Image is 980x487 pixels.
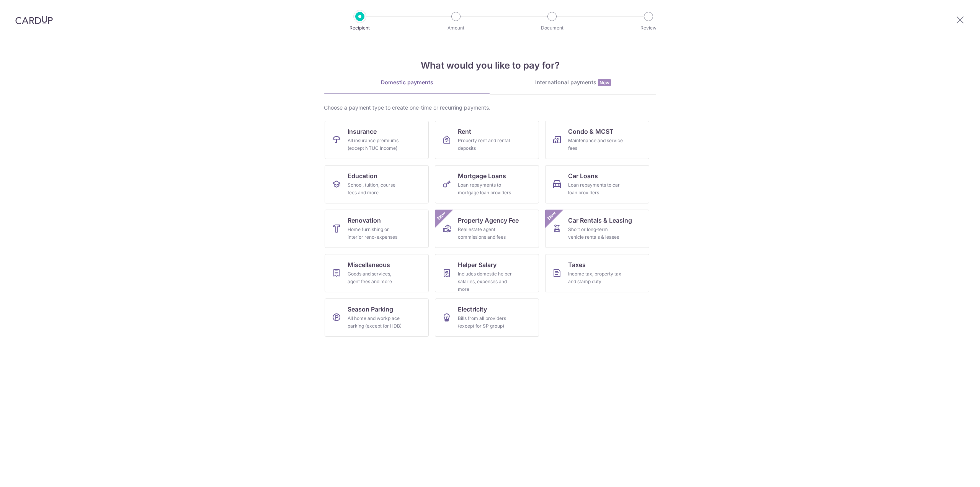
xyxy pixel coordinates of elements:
a: Property Agency FeeReal estate agent commissions and feesNew [435,210,539,248]
div: All home and workplace parking (except for HDB) [348,315,403,330]
a: EducationSchool, tuition, course fees and more [325,165,429,203]
div: Maintenance and service fees [568,137,623,152]
span: Renovation [348,216,381,225]
a: Car Rentals & LeasingShort or long‑term vehicle rentals & leasesNew [545,210,649,248]
span: Condo & MCST [568,127,614,136]
span: Miscellaneous [348,260,390,269]
a: ElectricityBills from all providers (except for SP group) [435,298,539,337]
div: Short or long‑term vehicle rentals & leases [568,226,623,241]
span: Rent [458,127,471,136]
a: Season ParkingAll home and workplace parking (except for HDB) [325,298,429,337]
a: RentProperty rent and rental deposits [435,121,539,159]
a: Helper SalaryIncludes domestic helper salaries, expenses and more [435,254,539,292]
h4: What would you like to pay for? [324,59,656,72]
p: Amount [428,24,484,32]
a: InsuranceAll insurance premiums (except NTUC Income) [325,121,429,159]
div: Real estate agent commissions and fees [458,226,513,241]
span: Season Parking [348,305,393,314]
p: Review [620,24,677,32]
div: Income tax, property tax and stamp duty [568,270,623,285]
span: Electricity [458,305,487,314]
span: Mortgage Loans [458,171,506,180]
span: New [435,210,448,222]
div: Loan repayments to mortgage loan providers [458,181,513,197]
a: MiscellaneousGoods and services, agent fees and more [325,254,429,292]
span: Taxes [568,260,586,269]
a: Car LoansLoan repayments to car loan providers [545,165,649,203]
div: Bills from all providers (except for SP group) [458,315,513,330]
span: Car Rentals & Leasing [568,216,632,225]
div: Includes domestic helper salaries, expenses and more [458,270,513,293]
a: Condo & MCSTMaintenance and service fees [545,121,649,159]
div: All insurance premiums (except NTUC Income) [348,137,403,152]
div: International payments [490,79,656,87]
span: New [598,79,611,86]
div: Loan repayments to car loan providers [568,181,623,197]
a: RenovationHome furnishing or interior reno-expenses [325,210,429,248]
div: Choose a payment type to create one-time or recurring payments. [324,104,656,112]
span: Helper Salary [458,260,497,269]
p: Recipient [332,24,388,32]
div: School, tuition, course fees and more [348,181,403,197]
span: Education [348,171,377,180]
span: Insurance [348,127,377,136]
span: Property Agency Fee [458,216,519,225]
div: Domestic payments [324,79,490,86]
a: Mortgage LoansLoan repayments to mortgage loan providers [435,165,539,203]
div: Home furnishing or interior reno-expenses [348,226,403,241]
div: Property rent and rental deposits [458,137,513,152]
iframe: Opens a widget where you can find more information [931,464,972,483]
span: New [546,210,558,222]
p: Document [524,24,580,32]
span: Car Loans [568,171,598,180]
a: TaxesIncome tax, property tax and stamp duty [545,254,649,292]
div: Goods and services, agent fees and more [348,270,403,285]
img: CardUp [15,15,53,25]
